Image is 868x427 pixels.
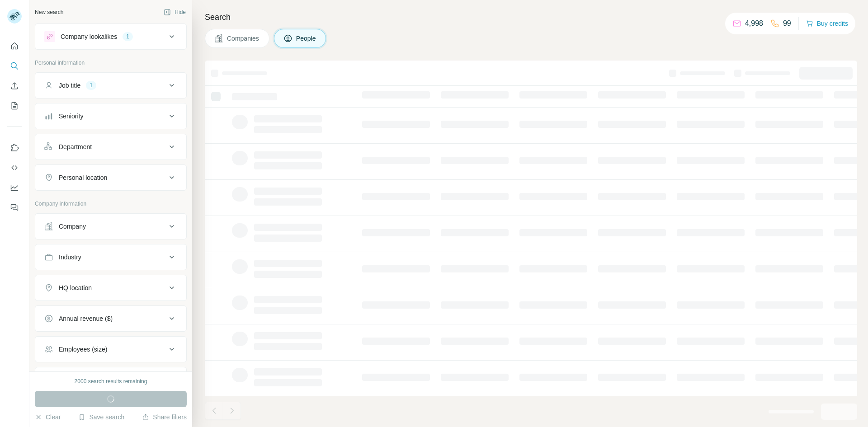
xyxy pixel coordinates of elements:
button: Save search [78,413,124,422]
button: Use Surfe API [7,160,22,176]
button: Company [35,216,186,237]
div: New search [35,8,63,16]
h4: Search [205,11,857,23]
span: People [296,34,317,43]
div: HQ location [59,283,92,292]
div: Company [59,222,86,231]
button: Feedback [7,199,22,216]
button: Buy credits [806,17,848,30]
div: Job title [59,81,80,90]
div: Annual revenue ($) [59,314,113,323]
div: 1 [86,81,96,89]
div: 1 [123,33,133,41]
div: 2000 search results remaining [75,377,147,385]
div: Seniority [59,112,83,121]
button: Search [7,58,22,74]
button: Dashboard [7,179,22,196]
p: 4,998 [745,18,763,29]
button: Department [35,136,186,158]
button: Technologies [35,369,186,391]
div: Industry [59,253,81,262]
button: Job title1 [35,75,186,96]
button: Share filters [142,413,187,422]
p: 99 [783,18,791,29]
button: Annual revenue ($) [35,308,186,329]
p: Personal information [35,59,187,67]
span: Companies [227,34,260,43]
div: Personal location [59,173,107,182]
button: Industry [35,246,186,268]
div: Employees (size) [59,345,107,354]
div: Company lookalikes [61,32,117,41]
button: Quick start [7,38,22,54]
button: Clear [35,413,61,422]
button: My lists [7,98,22,114]
button: Personal location [35,167,186,188]
button: Use Surfe on LinkedIn [7,140,22,156]
button: Employees (size) [35,338,186,360]
button: Enrich CSV [7,78,22,94]
button: Seniority [35,105,186,127]
p: Company information [35,200,187,208]
button: HQ location [35,277,186,299]
button: Hide [157,5,192,19]
button: Company lookalikes1 [35,26,186,47]
div: Department [59,142,92,151]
